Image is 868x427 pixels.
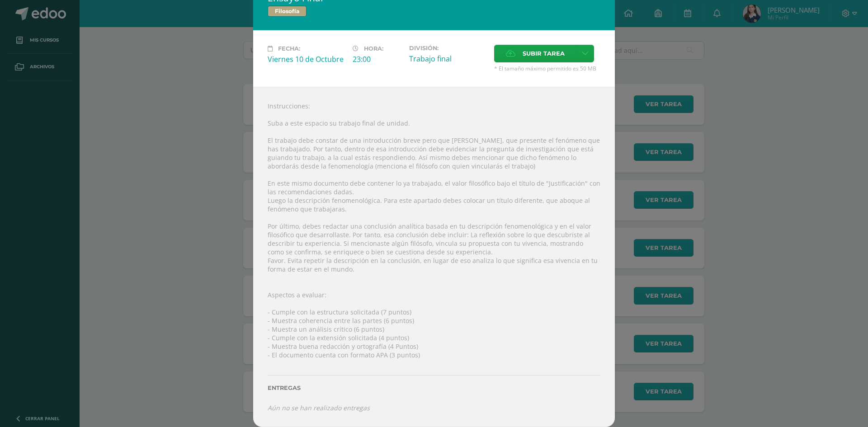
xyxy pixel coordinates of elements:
[353,54,402,64] div: 23:00
[409,45,487,52] label: División:
[278,45,300,52] span: Fecha:
[409,54,487,64] div: Trabajo final
[523,45,565,62] span: Subir tarea
[268,54,345,64] div: Viernes 10 de Octubre
[364,45,383,52] span: Hora:
[268,385,600,391] label: Entregas
[268,404,370,412] i: Aún no se han realizado entregas
[494,65,600,72] span: * El tamaño máximo permitido es 50 MB
[253,87,615,427] div: Instrucciones: Suba a este espacio su trabajo final de unidad. El trabajo debe constar de una int...
[268,6,307,17] span: Filosofía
